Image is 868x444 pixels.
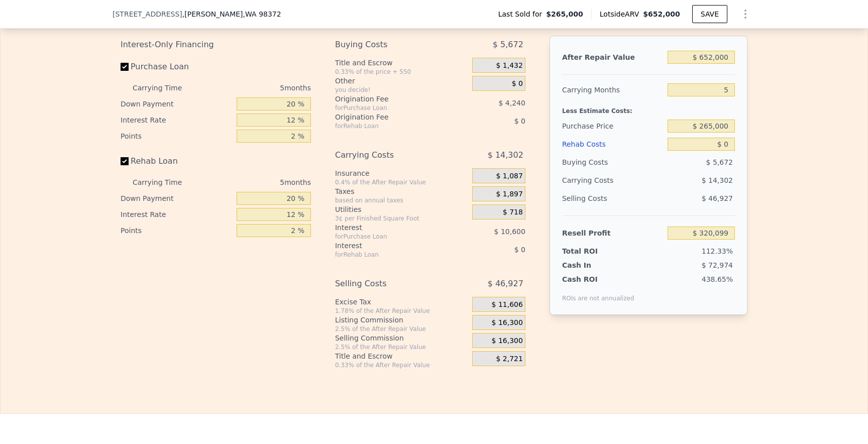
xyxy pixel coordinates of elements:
[496,190,522,199] span: $ 1,897
[512,79,523,88] span: $ 0
[335,315,468,325] div: Listing Commission
[562,153,664,171] div: Buying Costs
[702,194,733,202] span: $ 46,927
[562,284,634,302] div: ROIs are not annualized
[335,333,468,343] div: Selling Commission
[600,9,643,19] span: Lotside ARV
[121,223,233,239] div: Points
[243,10,281,18] span: , WA 98372
[562,246,625,256] div: Total ROI
[335,94,447,104] div: Origination Fee
[562,260,625,270] div: Cash In
[496,172,522,181] span: $ 1,087
[496,355,522,364] span: $ 2,721
[121,36,311,54] div: Interest-Only Financing
[498,99,525,107] span: $ 4,240
[335,214,468,223] div: 3¢ per Finished Square Foot
[335,112,447,122] div: Origination Fee
[335,76,468,86] div: Other
[335,233,447,241] div: for Purchase Loan
[335,204,468,214] div: Utilities
[514,117,525,125] span: $ 0
[335,122,447,130] div: for Rehab Loan
[335,58,468,68] div: Title and Escrow
[562,171,625,189] div: Carrying Costs
[335,351,468,361] div: Title and Escrow
[335,196,468,204] div: based on annual taxes
[121,190,233,206] div: Down Payment
[492,318,523,327] span: $ 16,300
[335,178,468,186] div: 0.4% of the After Repair Value
[562,81,664,99] div: Carrying Months
[335,186,468,196] div: Taxes
[496,61,522,70] span: $ 1,432
[121,112,233,128] div: Interest Rate
[335,104,447,112] div: for Purchase Loan
[121,96,233,112] div: Down Payment
[702,261,733,269] span: $ 72,974
[121,63,129,71] input: Purchase Loan
[335,241,447,251] div: Interest
[182,9,281,19] span: , [PERSON_NAME]
[488,146,523,164] span: $ 14,302
[335,146,447,164] div: Carrying Costs
[335,297,468,307] div: Excise Tax
[133,80,198,96] div: Carrying Time
[335,343,468,351] div: 2.5% of the After Repair Value
[335,275,447,293] div: Selling Costs
[562,274,634,284] div: Cash ROI
[735,4,755,24] button: Show Options
[562,224,664,242] div: Resell Profit
[562,135,664,153] div: Rehab Costs
[113,9,182,19] span: [STREET_ADDRESS]
[121,152,233,170] label: Rehab Loan
[702,176,733,184] span: $ 14,302
[121,157,129,165] input: Rehab Loan
[335,36,447,54] div: Buying Costs
[335,361,468,369] div: 0.33% of the After Repair Value
[562,189,664,207] div: Selling Costs
[514,246,525,254] span: $ 0
[121,58,233,76] label: Purchase Loan
[121,128,233,144] div: Points
[335,86,468,94] div: you decide!
[335,168,468,178] div: Insurance
[503,208,523,217] span: $ 718
[121,206,233,223] div: Interest Rate
[202,80,311,96] div: 5 months
[562,117,664,135] div: Purchase Price
[492,300,523,309] span: $ 11,606
[202,174,311,190] div: 5 months
[488,275,523,293] span: $ 46,927
[133,174,198,190] div: Carrying Time
[492,337,523,346] span: $ 16,300
[335,307,468,315] div: 1.78% of the After Repair Value
[335,68,468,76] div: 0.33% of the price + 550
[706,158,733,166] span: $ 5,672
[335,223,447,233] div: Interest
[335,325,468,333] div: 2.5% of the After Repair Value
[562,48,664,66] div: After Repair Value
[335,251,447,259] div: for Rehab Loan
[546,9,583,19] span: $265,000
[643,10,680,18] span: $652,000
[702,247,733,255] span: 112.33%
[493,36,523,54] span: $ 5,672
[702,275,733,283] span: 438.65%
[692,5,727,23] button: SAVE
[562,99,735,117] div: Less Estimate Costs:
[494,228,525,236] span: $ 10,600
[498,9,547,19] span: Last Sold for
